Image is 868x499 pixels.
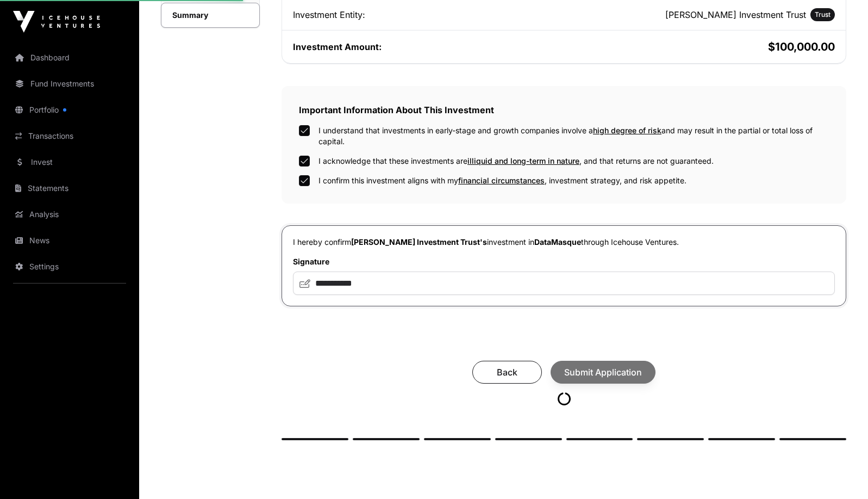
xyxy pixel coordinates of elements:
[458,176,545,185] span: financial circumstances
[9,124,130,148] a: Transactions
[9,202,130,226] a: Analysis
[593,126,661,135] span: high degree of risk
[814,447,868,499] iframe: Chat Widget
[9,72,130,96] a: Fund Investments
[161,3,260,28] a: Summary
[351,237,487,247] span: [PERSON_NAME] Investment Trust's
[299,103,829,116] h2: Important Information About This Investment
[293,8,562,21] div: Investment Entity:
[293,41,382,52] span: Investment Amount:
[472,361,542,384] button: Back
[534,237,581,247] span: DataMasque
[319,156,714,167] label: I acknowledge that these investments are , and that returns are not guaranteed.
[9,150,130,174] a: Invest
[467,156,579,165] span: illiquid and long-term in nature
[293,237,835,248] p: I hereby confirm investment in through Icehouse Ventures.
[319,175,686,186] label: I confirm this investment aligns with my , investment strategy, and risk appetite.
[665,8,806,21] h2: [PERSON_NAME] Investment Trust
[9,46,130,70] a: Dashboard
[319,125,829,147] label: I understand that investments in early-stage and growth companies involve a and may result in the...
[566,39,835,54] h2: $100,000.00
[9,255,130,279] a: Settings
[486,366,528,379] span: Back
[9,229,130,252] a: News
[9,98,130,122] a: Portfolio
[293,256,835,267] label: Signature
[13,11,100,33] img: Icehouse Ventures Logo
[815,10,830,19] span: Trust
[9,176,130,200] a: Statements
